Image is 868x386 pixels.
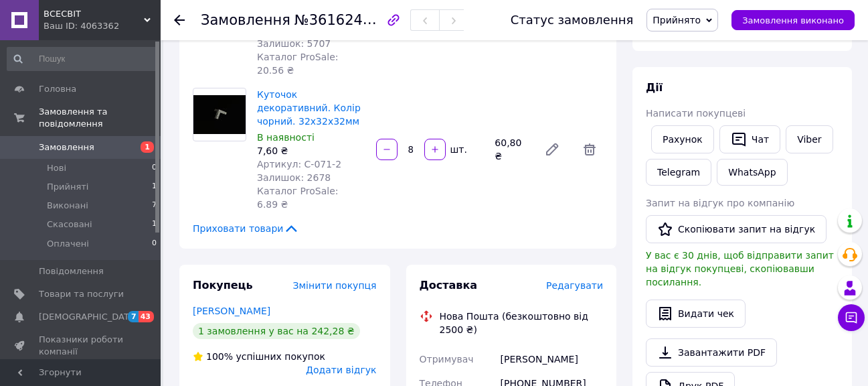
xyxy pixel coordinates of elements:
[193,323,360,339] div: 1 замовлення у вас на 242,28 ₴
[44,8,144,20] span: ВСЕСВІТ
[719,125,780,153] button: Чат
[47,162,66,174] span: Нові
[39,83,76,95] span: Головна
[646,338,777,367] a: Завантажити PDF
[257,52,338,76] span: Каталог ProSale: 20.56 ₴
[39,106,161,130] span: Замовлення та повідомлення
[651,125,714,153] button: Рахунок
[257,144,365,157] div: 7,60 ₴
[174,13,185,27] div: Повернутися назад
[152,200,157,212] span: 7
[193,350,325,363] div: успішних покупок
[152,218,157,231] span: 1
[731,10,855,30] button: Замовлення виконано
[576,136,603,163] span: Видалити
[498,347,606,371] div: [PERSON_NAME]
[39,311,138,323] span: [DEMOGRAPHIC_DATA]
[717,159,787,186] a: WhatsApp
[546,280,603,291] span: Редагувати
[838,304,865,331] button: Чат з покупцем
[489,133,533,166] div: 60,80 ₴
[447,143,468,156] div: шт.
[152,181,157,193] span: 1
[193,279,253,292] span: Покупець
[39,141,94,153] span: Замовлення
[293,280,377,291] span: Змінити покупця
[193,222,299,235] span: Приховати товари
[257,132,315,143] span: В наявності
[420,354,474,365] span: Отримувач
[653,15,701,25] span: Прийнято
[139,311,154,322] span: 43
[257,89,361,127] a: Куточок декоративний. Колір чорний. 32х32х32мм
[257,159,341,170] span: Артикул: C-071-2
[646,81,663,94] span: Дії
[294,11,389,28] span: №361624054
[646,300,746,328] button: Видати чек
[646,250,834,287] span: У вас є 30 днів, щоб відправити запит на відгук покупцеві, скопіювавши посилання.
[39,288,124,300] span: Товари та послуги
[47,181,88,193] span: Прийняті
[511,13,634,27] div: Статус замовлення
[206,351,233,362] span: 100%
[39,334,124,358] span: Показники роботи компанії
[539,136,566,163] a: Редагувати
[257,38,331,49] span: Залишок: 5707
[306,365,376,375] span: Додати відгук
[47,218,92,231] span: Скасовані
[436,310,607,336] div: Нова Пошта (безкоштовно від 2500 ₴)
[39,265,104,277] span: Повідомлення
[257,172,331,183] span: Залишок: 2678
[47,200,88,212] span: Виконані
[152,238,157,250] span: 0
[742,15,844,25] span: Замовлення виконано
[7,47,158,71] input: Пошук
[420,279,478,292] span: Доставка
[646,108,746,119] span: Написати покупцеві
[141,141,154,153] span: 1
[47,238,89,250] span: Оплачені
[257,186,338,210] span: Каталог ProSale: 6.89 ₴
[44,20,161,32] div: Ваш ID: 4063362
[786,125,833,153] a: Viber
[646,159,711,186] a: Telegram
[193,95,246,134] img: Куточок декоративний. Колір чорний. 32х32х32мм
[152,162,157,174] span: 0
[201,12,290,28] span: Замовлення
[646,198,794,208] span: Запит на відгук про компанію
[128,311,139,322] span: 7
[193,306,270,316] a: [PERSON_NAME]
[646,215,827,243] button: Скопіювати запит на відгук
